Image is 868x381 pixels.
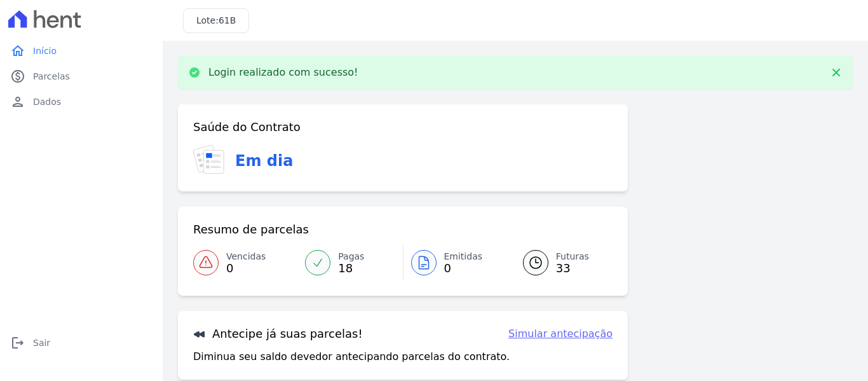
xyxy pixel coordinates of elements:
p: Login realizado com sucesso! [208,66,358,79]
h3: Lote: [196,14,236,27]
span: Início [33,45,57,57]
i: person [10,94,25,109]
i: logout [10,335,25,350]
a: Futuras 33 [508,245,613,281]
h3: Saúde do Contrato [193,120,301,135]
span: Emitidas [444,250,483,263]
span: Futuras [556,250,589,263]
span: Vencidas [226,250,266,263]
a: personDados [5,89,158,114]
h3: Antecipe já suas parcelas! [193,326,363,342]
a: logoutSair [5,330,158,356]
span: 33 [556,263,589,274]
a: paidParcelas [5,64,158,89]
p: Diminua seu saldo devedor antecipando parcelas do contrato. [193,349,510,364]
a: homeInício [5,38,158,64]
a: Pagas 18 [297,245,402,281]
a: Simular antecipação [508,326,613,342]
h3: Resumo de parcelas [193,222,309,237]
span: Sair [33,336,50,349]
span: Pagas [338,250,364,263]
span: 0 [226,263,266,274]
a: Emitidas 0 [403,245,508,281]
span: 18 [338,263,364,274]
span: Parcelas [33,70,70,83]
a: Vencidas 0 [193,245,297,281]
span: Dados [33,95,61,108]
i: paid [10,69,25,84]
span: 0 [444,263,483,274]
h3: Em dia [235,149,293,172]
span: 61B [219,15,236,25]
i: home [10,43,25,59]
